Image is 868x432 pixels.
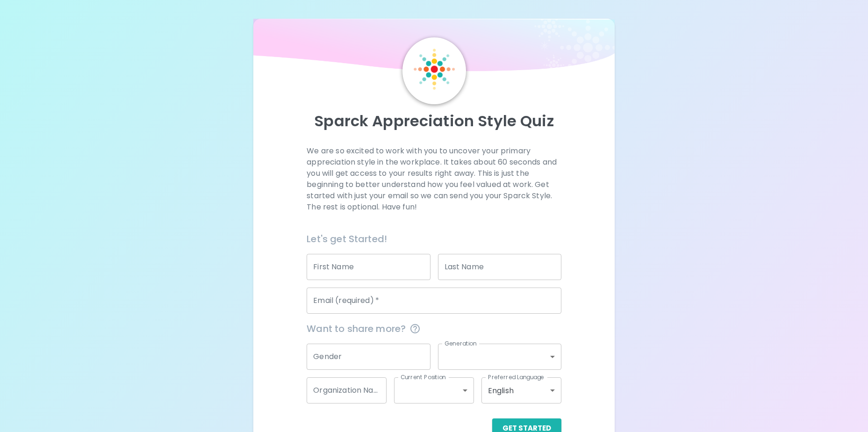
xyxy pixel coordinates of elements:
[409,323,421,334] svg: This information is completely confidential and only used for aggregated appreciation studies at ...
[488,373,544,381] label: Preferred Language
[253,19,615,76] img: wave
[307,231,561,246] h6: Let's get Started!
[307,321,561,336] span: Want to share more?
[414,49,455,90] img: Sparck Logo
[481,377,561,403] div: English
[401,373,446,381] label: Current Position
[265,112,604,130] p: Sparck Appreciation Style Quiz
[445,339,477,347] label: Generation
[307,145,561,213] p: We are so excited to work with you to uncover your primary appreciation style in the workplace. I...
